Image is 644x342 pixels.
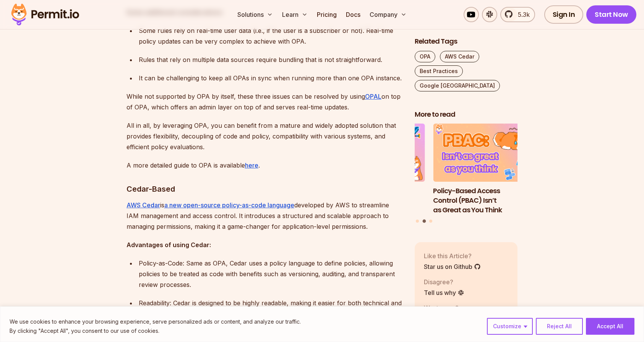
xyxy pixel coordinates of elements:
[415,110,518,119] h2: More to read
[415,51,435,62] a: OPA
[139,54,402,65] p: Rules that rely on multiple data sources require bundling that is not straightforward.
[139,298,402,319] p: Readability: Cedar is designed to be highly readable, making it easier for both technical and non...
[433,124,536,215] li: 2 of 3
[10,326,301,335] p: By clicking "Accept All", you consent to our use of cookies.
[415,37,518,46] h2: Related Tags
[424,277,464,287] p: Disagree?
[429,220,432,223] button: Go to slide 3
[10,317,301,326] p: We use cookies to enhance your browsing experience, serve personalized ads or content, and analyz...
[127,183,402,195] h3: Cedar-Based
[424,288,464,297] a: Tell us why
[127,120,402,152] p: All in all, by leveraging OPA, you can benefit from a mature and widely adopted solution that pro...
[416,220,419,223] button: Go to slide 1
[433,124,536,215] a: Policy-Based Access Control (PBAC) Isn’t as Great as You ThinkPolicy-Based Access Control (PBAC) ...
[365,93,381,100] a: OPAL
[415,124,518,224] div: Posts
[433,186,536,215] h3: Policy-Based Access Control (PBAC) Isn’t as Great as You Think
[424,251,481,261] p: Like this Article?
[127,201,160,209] a: AWS Cedar
[245,161,258,169] a: here
[424,303,483,313] p: Want more?
[139,258,402,290] p: Policy-as-Code: Same as OPA, Cedar uses a policy language to define policies, allowing policies t...
[8,2,83,28] img: Permit logo
[536,318,583,335] button: Reject All
[127,91,402,112] p: While not supported by OPA by itself, these three issues can be resolved by using on top of OPA, ...
[500,7,535,22] a: 5.3k
[279,7,311,22] button: Learn
[422,220,426,223] button: Go to slide 2
[164,201,294,209] a: a new open-source policy-as-code language
[415,65,463,77] a: Best Practices
[343,7,363,22] a: Docs
[415,80,500,91] a: Google [GEOGRAPHIC_DATA]
[127,241,211,249] strong: Advantages of using Cedar:
[513,10,530,19] span: 5.3k
[487,318,533,335] button: Customize
[127,160,402,171] p: A more detailed guide to OPA is available .
[586,318,634,335] button: Accept All
[314,7,340,22] a: Pricing
[586,5,636,24] a: Start Now
[433,124,536,182] img: Policy-Based Access Control (PBAC) Isn’t as Great as You Think
[424,262,481,271] a: Star us on Github
[139,25,402,47] p: Some rules rely on real-time user data (i.e., if the user is a subscriber or not). Real-time poli...
[544,5,584,24] a: Sign In
[139,73,402,83] p: It can be challenging to keep all OPAs in sync when running more than one OPA instance.
[234,7,276,22] button: Solutions
[440,51,479,62] a: AWS Cedar
[127,200,402,232] p: is developed by AWS to streamline IAM management and access control. It introduces a structured a...
[367,7,410,22] button: Company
